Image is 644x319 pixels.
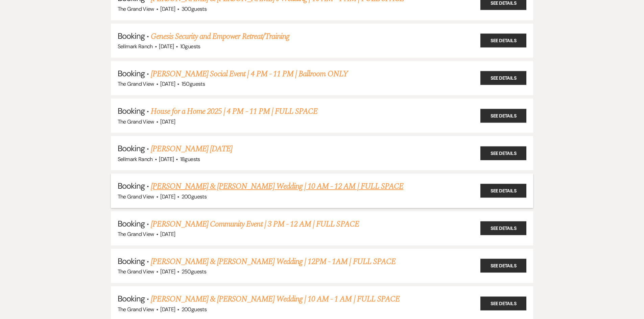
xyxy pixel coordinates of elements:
a: [PERSON_NAME] & [PERSON_NAME] Wedding | 10 AM - 1 AM | FULL SPACE [151,293,400,305]
span: The Grand View [118,118,154,125]
span: The Grand View [118,231,154,238]
span: 300 guests [182,5,207,12]
a: See Details [480,221,526,235]
span: Booking [118,106,145,116]
a: See Details [480,296,526,310]
span: The Grand View [118,306,154,313]
span: 150 guests [182,80,205,87]
span: Booking [118,256,145,266]
a: See Details [480,109,526,123]
a: See Details [480,34,526,48]
span: [DATE] [160,118,175,125]
span: [DATE] [160,231,175,238]
a: Genesis Security and Empower Retreat/Training [151,30,289,43]
a: See Details [480,184,526,198]
span: The Grand View [118,80,154,87]
span: 18 guests [180,156,200,163]
a: See Details [480,259,526,273]
span: The Grand View [118,5,154,12]
a: [PERSON_NAME] & [PERSON_NAME] Wedding | 10 AM - 12 AM | FULL SPACE [151,180,403,192]
span: [DATE] [160,268,175,275]
a: House for a Home 2025 | 4 PM - 11 PM | FULL SPACE [151,105,317,117]
span: Booking [118,181,145,191]
span: 10 guests [180,43,200,50]
span: Booking [118,31,145,41]
span: Booking [118,143,145,154]
span: [DATE] [160,80,175,87]
span: [DATE] [159,156,174,163]
span: Booking [118,218,145,229]
span: [DATE] [159,43,174,50]
span: 250 guests [182,268,206,275]
a: [PERSON_NAME] [DATE] [151,143,232,155]
a: See Details [480,146,526,160]
span: Sellmark Ranch [118,156,153,163]
span: Booking [118,68,145,79]
a: [PERSON_NAME] Community Event | 3 PM - 12 AM | FULL SPACE [151,218,359,230]
a: [PERSON_NAME] Social Event | 4 PM - 11 PM | Ballroom ONLY [151,68,348,80]
span: The Grand View [118,193,154,200]
span: 200 guests [182,193,207,200]
span: [DATE] [160,5,175,12]
span: [DATE] [160,306,175,313]
span: Booking [118,293,145,304]
span: [DATE] [160,193,175,200]
span: Sellmark Ranch [118,43,153,50]
span: The Grand View [118,268,154,275]
a: See Details [480,71,526,85]
a: [PERSON_NAME] & [PERSON_NAME] Wedding | 12PM - 1AM | FULL SPACE [151,256,396,268]
span: 200 guests [182,306,207,313]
